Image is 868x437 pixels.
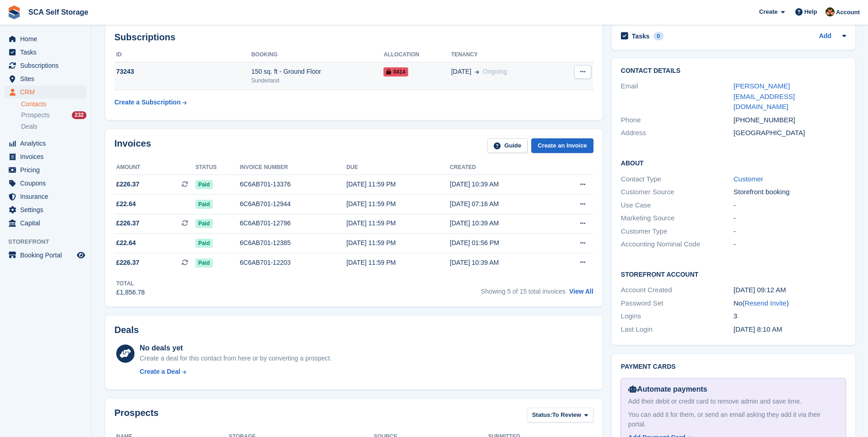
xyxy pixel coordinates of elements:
span: Tasks [20,46,75,59]
a: menu [5,217,86,229]
div: Automate payments [628,384,838,395]
h2: Contact Details [621,67,846,75]
div: Customer Source [621,187,733,197]
span: Ongoing [483,68,507,75]
div: [DATE] 01:56 PM [450,238,553,248]
h2: Subscriptions [114,32,593,43]
span: Subscriptions [20,59,75,72]
div: 6C6AB701-12385 [240,238,346,248]
span: Sites [20,72,75,85]
span: Analytics [20,137,75,150]
div: Create a Subscription [114,98,181,107]
div: Total [116,279,145,288]
h2: Storefront Account [621,269,846,279]
div: [PHONE_NUMBER] [733,115,846,126]
img: stora-icon-8386f47178a22dfd0bd8f6a31ec36ba5ce8667c1dd55bd0f319d3a0aa187defe.svg [7,5,21,19]
span: Insurance [20,190,75,203]
span: Deals [21,122,38,131]
time: 2025-06-18 07:10:54 UTC [733,325,782,333]
a: Deals [21,122,86,131]
div: - [733,200,846,211]
span: CRM [20,86,75,98]
div: Marketing Source [621,213,733,224]
div: No deals yet [140,343,331,354]
span: Paid [195,258,212,268]
a: Create a Deal [140,367,331,377]
span: £22.64 [116,238,136,248]
span: [DATE] [451,67,471,76]
span: Create [759,7,777,16]
a: Contacts [21,100,86,109]
span: Account [836,8,860,17]
div: [DATE] 09:12 AM [733,285,846,295]
a: menu [5,249,86,262]
div: Address [621,128,733,138]
div: [DATE] 11:59 PM [346,180,450,189]
div: 3 [733,311,846,322]
h2: Tasks [632,32,650,40]
span: To Review [552,410,581,420]
span: Storefront [8,237,91,246]
a: Prospects 232 [21,110,86,120]
a: Preview store [75,250,86,261]
span: Invoices [20,150,75,163]
div: [DATE] 10:39 AM [450,180,553,189]
div: Logins [621,311,733,322]
div: No [733,298,846,309]
div: - [733,213,846,224]
div: [DATE] 10:39 AM [450,218,553,228]
a: menu [5,33,86,45]
span: Pricing [20,164,75,176]
div: Customer Type [621,226,733,237]
span: Showing 5 of 15 total invoices [481,288,566,295]
div: - [733,226,846,237]
span: Help [804,7,817,16]
a: menu [5,177,86,190]
div: Sunderland [251,76,383,85]
img: Sarah Race [825,7,835,16]
a: [PERSON_NAME][EMAIL_ADDRESS][DOMAIN_NAME] [733,82,795,110]
th: Amount [114,160,195,175]
a: menu [5,137,86,150]
th: Created [450,160,553,175]
div: Password Set [621,298,733,309]
a: Add [819,31,831,42]
div: 73243 [114,67,251,76]
div: Email [621,81,733,112]
div: [DATE] 10:39 AM [450,258,553,268]
div: Add their debit or credit card to remove admin and save time. [628,397,838,406]
h2: Prospects [114,408,159,425]
a: Guide [487,138,528,153]
a: SCA Self Storage [25,5,92,20]
span: ( ) [742,299,789,307]
th: ID [114,48,251,62]
div: You can add it for them, or send an email asking they add it via their portal. [628,410,838,429]
a: menu [5,150,86,163]
h2: Payment cards [621,363,846,371]
div: £1,856.78 [116,288,145,297]
a: menu [5,46,86,59]
a: Create an Invoice [531,138,593,153]
span: Capital [20,217,75,229]
th: Status [195,160,240,175]
a: menu [5,190,86,203]
a: menu [5,203,86,216]
th: Due [346,160,450,175]
div: Create a Deal [140,367,180,377]
div: 6C6AB701-12796 [240,218,346,228]
h2: Invoices [114,138,151,153]
span: £226.37 [116,180,140,189]
span: Coupons [20,177,75,190]
a: menu [5,86,86,98]
th: Booking [251,48,383,62]
button: Status: To Review [527,408,593,423]
div: 150 sq. ft - Ground Floor [251,67,383,76]
div: [DATE] 11:59 PM [346,238,450,248]
h2: About [621,158,846,167]
span: 0414 [383,67,408,76]
div: [GEOGRAPHIC_DATA] [733,128,846,138]
div: Storefront booking [733,187,846,197]
span: Prospects [21,111,49,120]
a: Create a Subscription [114,94,187,111]
a: Resend Invite [744,299,787,307]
